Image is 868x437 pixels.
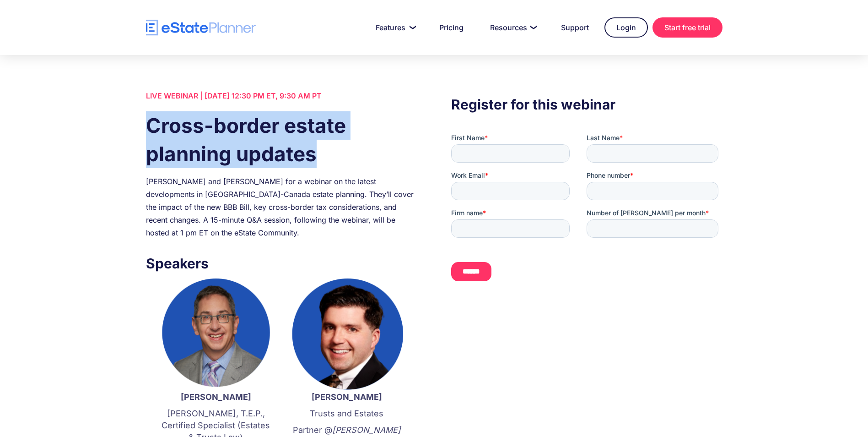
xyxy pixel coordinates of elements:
[146,20,256,36] a: home
[146,175,417,239] div: [PERSON_NAME] and [PERSON_NAME] for a webinar on the latest developments in [GEOGRAPHIC_DATA]-Can...
[291,408,403,420] p: Trusts and Estates
[146,253,417,274] h3: Speakers
[312,392,382,402] strong: [PERSON_NAME]
[451,94,722,115] h3: Register for this webinar
[604,17,648,38] a: Login
[181,392,251,402] strong: [PERSON_NAME]
[451,133,722,289] iframe: Form 0
[365,18,424,37] a: Features
[652,17,722,38] a: Start free trial
[146,89,417,102] div: LIVE WEBINAR | [DATE] 12:30 PM ET, 9:30 AM PT
[550,18,600,37] a: Support
[479,18,545,37] a: Resources
[146,111,417,168] h1: Cross-border estate planning updates
[428,18,474,37] a: Pricing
